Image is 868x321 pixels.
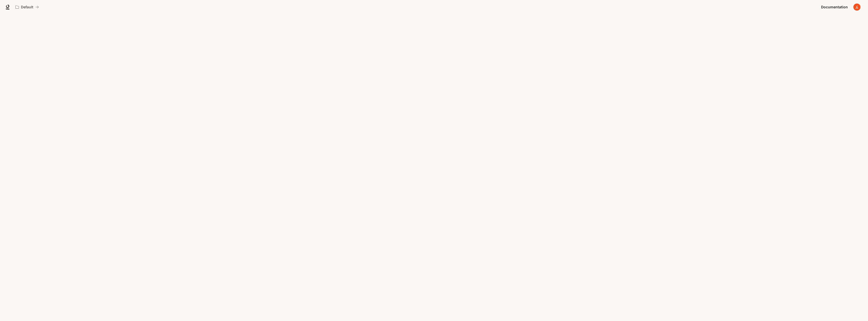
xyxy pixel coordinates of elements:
img: User avatar [853,4,860,11]
button: All workspaces [13,2,41,12]
span: Documentation [821,4,848,10]
button: User avatar [852,2,862,12]
a: Documentation [819,2,850,12]
p: Default [21,5,33,9]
